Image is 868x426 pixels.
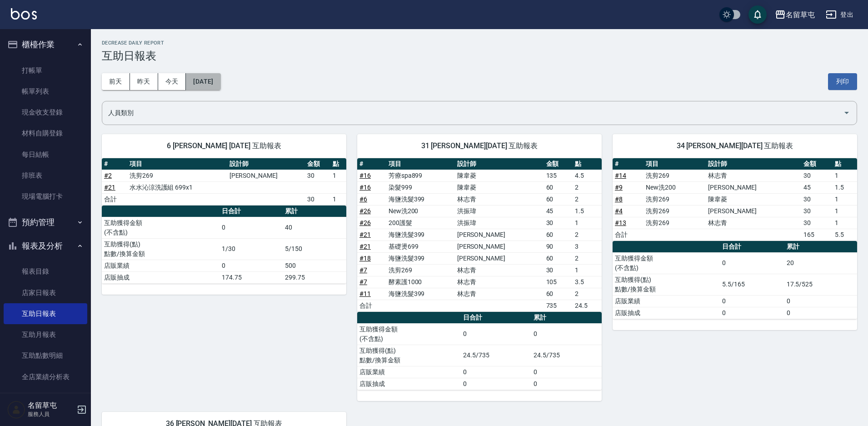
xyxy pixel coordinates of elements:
td: 店販業績 [613,295,720,307]
td: 0 [784,295,857,307]
td: 105 [544,276,573,288]
th: 金額 [544,158,573,170]
td: 洗剪269 [644,193,706,205]
td: 60 [544,288,573,300]
a: #13 [615,219,626,226]
a: #7 [359,266,367,274]
th: # [357,158,386,170]
td: 0 [531,323,602,345]
td: 0 [784,307,857,319]
td: 5.5/165 [720,274,784,295]
a: #6 [359,195,367,203]
td: 海鹽洗髮399 [386,229,455,241]
td: 林志青 [706,170,801,181]
button: Open [839,105,854,120]
td: 135 [544,170,573,181]
a: 報表目錄 [4,261,87,282]
td: 0 [219,217,283,238]
button: 櫃檯作業 [4,33,87,56]
td: 45 [544,205,573,217]
td: [PERSON_NAME] [227,170,305,181]
a: 店家日報表 [4,282,87,303]
a: #21 [359,243,371,250]
button: 昨天 [130,73,158,90]
a: 現場電腦打卡 [4,186,87,207]
a: #26 [359,207,371,215]
span: 6 [PERSON_NAME] [DATE] 互助報表 [113,141,335,150]
td: 40 [283,217,346,238]
td: 30 [544,264,573,276]
table: a dense table [102,158,346,205]
td: 1 [330,193,346,205]
td: 90 [544,241,573,252]
a: #11 [359,290,371,297]
td: 洗剪269 [127,170,227,181]
td: 0 [720,307,784,319]
td: 互助獲得金額 (不含點) [357,323,461,345]
td: 合計 [613,229,644,241]
a: 互助月報表 [4,324,87,345]
td: 60 [544,229,573,241]
td: 3.5 [573,276,602,288]
td: 17.5/525 [784,274,857,295]
td: 洗剪269 [644,217,706,229]
td: New洗200 [644,181,706,193]
td: 1 [573,217,602,229]
td: 500 [283,260,346,271]
td: 洗剪269 [386,264,455,276]
td: 互助獲得金額 (不含點) [613,252,720,274]
td: 5.5 [833,229,857,241]
td: 合計 [357,300,386,311]
td: 店販業績 [102,260,219,271]
th: 日合計 [219,205,283,217]
td: 林志青 [455,288,544,300]
td: 200護髮 [386,217,455,229]
td: 海鹽洗髮399 [386,288,455,300]
td: 2 [573,252,602,264]
td: 洗剪269 [644,170,706,181]
td: 60 [544,252,573,264]
td: New洗200 [386,205,455,217]
a: 全店業績分析表 [4,366,87,387]
td: [PERSON_NAME] [706,181,801,193]
a: #4 [615,207,623,215]
td: 互助獲得(點) 點數/換算金額 [357,345,461,366]
th: 日合計 [461,312,531,324]
td: 2 [573,181,602,193]
table: a dense table [613,158,857,241]
th: 點 [833,158,857,170]
table: a dense table [357,312,602,390]
td: 1/30 [219,238,283,260]
a: #26 [359,219,371,226]
a: #8 [615,195,623,203]
h5: 名留草屯 [28,401,74,410]
td: 合計 [102,193,127,205]
td: 20 [784,252,857,274]
th: 項目 [644,158,706,170]
td: 1.5 [573,205,602,217]
td: [PERSON_NAME] [455,252,544,264]
td: 洪振瑋 [455,205,544,217]
td: 店販抽成 [102,271,219,283]
th: 設計師 [706,158,801,170]
th: 累計 [531,312,602,324]
th: # [613,158,644,170]
td: 1 [833,205,857,217]
td: 24.5/735 [531,345,602,366]
th: 金額 [801,158,833,170]
td: 30 [305,170,330,181]
td: 1 [833,170,857,181]
td: 林志青 [455,193,544,205]
td: 24.5/735 [461,345,531,366]
td: 30 [544,217,573,229]
td: 海鹽洗髮399 [386,252,455,264]
td: 1.5 [833,181,857,193]
button: 報表及分析 [4,234,87,258]
button: 列印 [828,73,857,90]
td: [PERSON_NAME] [455,229,544,241]
th: 設計師 [455,158,544,170]
th: 設計師 [227,158,305,170]
div: 名留草屯 [786,9,815,20]
th: 項目 [127,158,227,170]
td: 林志青 [455,276,544,288]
